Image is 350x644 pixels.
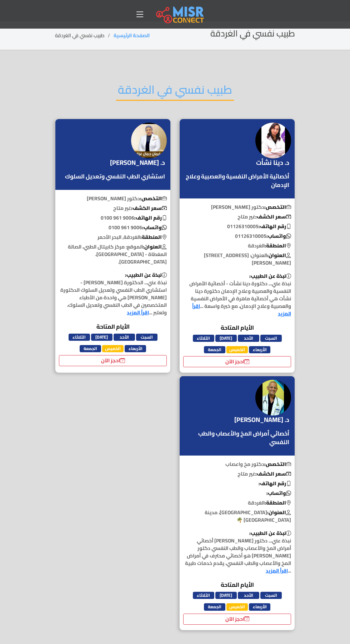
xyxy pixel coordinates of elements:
p: [GEOGRAPHIC_DATA]، مدينة [GEOGRAPHIC_DATA] 🌴 [180,509,295,524]
h4: د. دينا نشأت [256,159,289,167]
span: [DATE] [91,334,112,341]
p: العنوان: [STREET_ADDRESS][PERSON_NAME] [180,252,295,267]
p: دكتور مخ واعصاب [180,461,295,468]
b: التخصص: [264,202,291,212]
p: 01126310005 [180,232,295,240]
li: طبيب نفسي في الغردقة [55,32,114,39]
a: الصفحة الرئيسية [114,31,150,40]
b: المنطقة: [265,498,291,507]
p: الموقع: مركز كابيتال الطبي، الصالة المغطاة - [GEOGRAPHIC_DATA]، [GEOGRAPHIC_DATA]. [55,243,170,266]
h2: طبيب نفسي في الغردقة [210,29,295,39]
span: [DATE] [215,335,237,342]
span: الأربعاء [125,345,146,352]
b: نبذة عن الطبيب: [125,270,167,280]
span: الثلاثاء [193,335,214,342]
a: أخصائي أمراض المخ والأعصاب والطب النفسي [183,429,291,446]
a: احجز الآن [183,356,291,367]
p: غير متاح [55,205,170,212]
span: الثلاثاء [69,334,90,341]
h4: د. [PERSON_NAME] [110,159,165,167]
img: main.misr_connect [156,5,204,23]
img: د. دينا نشأت [255,123,291,158]
div: الأيام المتاحة [183,580,291,625]
b: التخصص: [140,194,167,203]
span: الأحد [114,334,135,341]
span: الخميس [102,345,124,352]
p: دكتور [PERSON_NAME] [55,195,170,202]
b: نبذة عن الطبيب: [249,271,291,281]
p: نبذة عني... دكتور [PERSON_NAME] أخصائي أمراض المخ والأعصاب والطب النفسي دكتور [PERSON_NAME] هو أخ... [180,530,295,575]
b: واتساب: [142,223,167,232]
p: ‎0100 961 9006 [55,214,170,222]
a: استشاري الطب النفسي وتعديل السلوك [63,172,167,181]
b: سعر الكشف: [255,469,291,478]
a: اقرأ المزيد [266,566,288,575]
p: الغردقة, البحر الأحمر [55,233,170,241]
a: أخصائية الأمراض النفسية والعصبية وعلاج الإدمان [183,172,291,189]
p: ‎0100 961 9006 [55,224,170,231]
b: التخصص: [264,459,291,469]
a: د. [PERSON_NAME] [234,414,291,425]
b: سعر الكشف: [255,212,291,221]
span: [DATE] [215,592,237,599]
b: واتساب: [266,488,291,498]
span: السبت [260,335,282,342]
a: احجز الآن [183,614,291,625]
b: العنوان: [143,242,167,251]
a: احجز الآن [59,355,167,366]
a: د. دينا نشأت [256,157,291,168]
a: اقرأ المزيد [127,308,149,317]
b: رقم الهاتف: [259,479,291,488]
p: الغردقة [180,499,295,507]
span: الخميس [226,603,248,610]
b: العنوان: [267,508,291,517]
a: د. [PERSON_NAME] [110,157,167,168]
b: المنطقة: [265,241,291,250]
b: المنطقة: [140,232,167,242]
span: السبت [136,334,157,341]
span: السبت [260,592,282,599]
p: الغردقة [180,242,295,250]
p: 01126310005 [180,223,295,230]
p: غير متاح [180,213,295,221]
p: نبذة عني... دكتورة دينا نشأت - أخصائية الأمراض النفسية والعصبية وعلاج الإدمان دكتورة دينا نشأت هي... [180,272,295,318]
span: الأحد [238,592,259,599]
span: الأربعاء [249,603,270,610]
b: سعر الكشف: [131,203,167,213]
b: العنوان: [267,251,291,260]
a: اقرأ المزيد [192,301,291,318]
p: دكتور [PERSON_NAME] [180,203,295,211]
h2: طبيب نفسي في الغردقة [116,83,234,101]
span: الجمعة [80,345,101,352]
b: رقم الهاتف: [134,213,167,222]
span: الأحد [238,335,259,342]
span: الخميس [226,346,248,353]
b: واتساب: [266,231,291,241]
span: الجمعة [204,603,225,610]
img: د. مينا جبران [255,380,291,416]
p: غير متاح [180,470,295,478]
b: نبذة عن الطبيب: [249,529,291,538]
img: د. إيمان جمال غزالي [131,123,167,158]
div: الأيام المتاحة [59,322,167,367]
span: الجمعة [204,346,225,353]
b: رقم الهاتف: [259,222,291,231]
span: الثلاثاء [193,592,214,599]
p: نبذة عني... الدكتورة [PERSON_NAME] - استشاري الطب النفسي وتعديل السلوك الدكتورة [PERSON_NAME] هي ... [55,271,170,316]
h4: د. [PERSON_NAME] [234,416,289,424]
span: الأربعاء [249,346,270,353]
div: الأيام المتاحة [183,323,291,368]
